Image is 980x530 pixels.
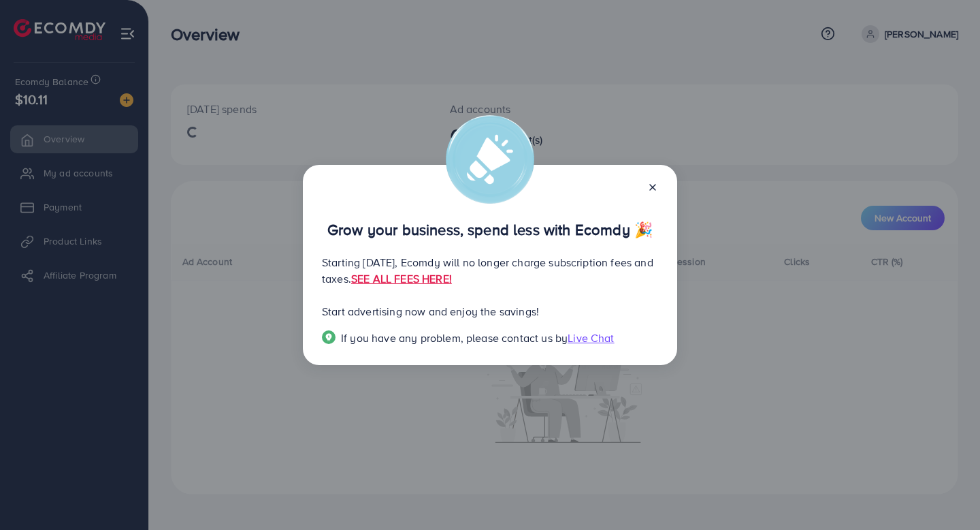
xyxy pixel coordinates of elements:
p: Starting [DATE], Ecomdy will no longer charge subscription fees and taxes. [322,254,658,287]
span: If you have any problem, please contact us by [341,330,568,345]
p: Grow your business, spend less with Ecomdy 🎉 [322,221,658,238]
img: Popup guide [322,330,336,344]
img: alert [446,115,534,204]
span: Live Chat [568,330,614,345]
p: Start advertising now and enjoy the savings! [322,303,658,319]
a: SEE ALL FEES HERE! [351,271,452,286]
